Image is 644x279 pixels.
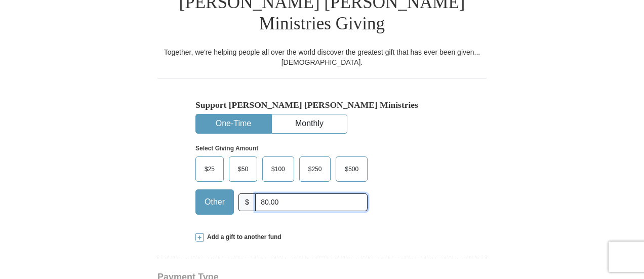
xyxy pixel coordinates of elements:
[195,100,449,110] h5: Support [PERSON_NAME] [PERSON_NAME] Ministries
[255,193,368,211] input: Other Amount
[238,193,256,211] span: $
[340,162,364,177] span: $500
[195,145,258,152] strong: Select Giving Amount
[157,47,487,67] div: Together, we're helping people all over the world discover the greatest gift that has ever been g...
[233,162,253,177] span: $50
[204,233,281,242] span: Add a gift to another fund
[266,162,290,177] span: $100
[196,114,271,133] button: One-Time
[199,194,230,210] span: Other
[303,162,327,177] span: $250
[199,162,220,177] span: $25
[272,114,347,133] button: Monthly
